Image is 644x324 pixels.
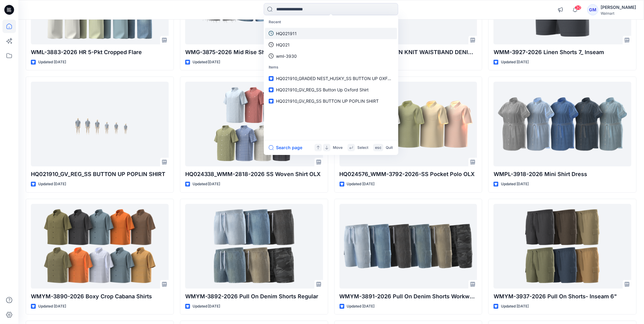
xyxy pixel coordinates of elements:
[265,39,397,50] a: HQ021
[347,181,375,187] p: Updated [DATE]
[269,144,302,151] button: Search page
[265,50,397,62] a: wml-3930
[501,59,529,65] p: Updated [DATE]
[185,292,323,301] p: WMYM-3892-2026 Pull On Denim Shorts Regular
[276,42,290,48] p: HQ021
[31,292,169,301] p: WMYM-3890-2026 Boxy Crop Cabana Shirts
[265,84,397,95] a: HQ021910_GV_REG_SS Button Up Oxford Shirt
[494,292,631,301] p: WMYM-3937-2026 Pull On Shorts- Inseam 6"
[340,82,477,166] a: HQ024576_WMM-3792-2026-SS Pocket Polo OLX
[587,4,598,15] div: GM
[193,303,220,310] p: Updated [DATE]
[494,204,631,289] a: WMYM-3937-2026 Pull On Shorts- Inseam 6"
[347,303,375,310] p: Updated [DATE]
[265,62,397,73] p: Items
[38,181,66,187] p: Updated [DATE]
[340,48,477,57] p: HQ021223_REG_GV_WN KNIT WAISTBAND DENIM SHORT_AS PER SPEC
[185,204,323,289] a: WMYM-3892-2026 Pull On Denim Shorts Regular
[340,204,477,289] a: WMYM-3891-2026 Pull On Denim Shorts Workwear
[265,28,397,39] a: HQ021911
[276,30,297,37] p: HQ021911
[494,48,631,57] p: WMM-3927-2026 Linen Shorts 7_ Inseam
[340,292,477,301] p: WMYM-3891-2026 Pull On Denim Shorts Workwear
[265,73,397,84] a: HQ021910_GRADED NEST_HUSKY_SS BUTTON UP OXFORD SHIRT
[386,145,393,151] p: Quit
[276,98,379,104] span: HQ021910_GV_REG_SS BUTTON UP POPLIN SHIRT
[375,145,381,151] p: esc
[265,95,397,107] a: HQ021910_GV_REG_SS BUTTON UP POPLIN SHIRT
[575,5,582,10] span: 30
[185,48,323,57] p: WMG-3875-2026 Mid Rise Shortie-Inseam 3
[276,76,410,81] span: HQ021910_GRADED NEST_HUSKY_SS BUTTON UP OXFORD SHIRT
[31,204,169,289] a: WMYM-3890-2026 Boxy Crop Cabana Shirts
[494,82,631,166] a: WMPL-3918-2026 Mini Shirt Dress
[31,48,169,57] p: WML-3883-2026 HR 5-Pkt Cropped Flare
[38,59,66,65] p: Updated [DATE]
[494,170,631,179] p: WMPL-3918-2026 Mini Shirt Dress
[601,4,636,11] div: [PERSON_NAME]
[31,170,169,179] p: HQ021910_GV_REG_SS BUTTON UP POPLIN SHIRT
[333,145,343,151] p: Move
[601,11,636,16] div: Walmart
[185,82,323,166] a: HQ024338_WMM-2818-2026 SS Woven Shirt OLX
[193,181,220,187] p: Updated [DATE]
[265,17,397,28] p: Recent
[501,303,529,310] p: Updated [DATE]
[276,53,297,59] p: wml-3930
[185,170,323,179] p: HQ024338_WMM-2818-2026 SS Woven Shirt OLX
[340,170,477,179] p: HQ024576_WMM-3792-2026-SS Pocket Polo OLX
[276,87,369,92] span: HQ021910_GV_REG_SS Button Up Oxford Shirt
[501,181,529,187] p: Updated [DATE]
[38,303,66,310] p: Updated [DATE]
[31,82,169,166] a: HQ021910_GV_REG_SS BUTTON UP POPLIN SHIRT
[357,145,368,151] p: Select
[193,59,220,65] p: Updated [DATE]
